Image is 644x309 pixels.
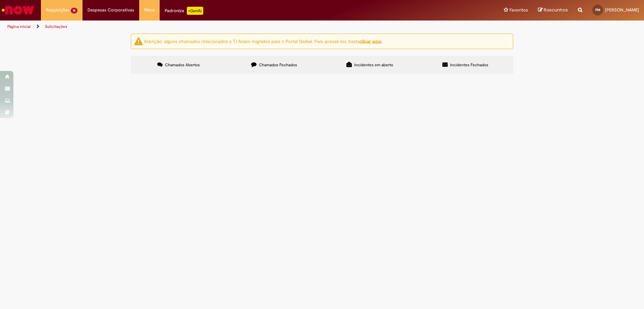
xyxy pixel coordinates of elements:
[71,8,77,13] span: 16
[605,7,639,13] span: [PERSON_NAME]
[7,24,31,29] a: Página inicial
[354,62,393,68] span: Incidentes em aberto
[544,7,568,13] span: Rascunhos
[88,7,134,13] span: Despesas Corporativas
[144,38,382,44] ng-bind-html: Atenção: alguns chamados relacionados a T.I foram migrados para o Portal Global. Para acessá-los,...
[165,62,200,68] span: Chamados Abertos
[46,7,69,13] span: Requisições
[595,8,600,12] span: PM
[1,3,35,17] img: ServiceNow
[45,24,67,29] a: Solicitações
[450,62,488,68] span: Incidentes Fechados
[538,7,568,13] a: Rascunhos
[360,38,382,44] a: clicar aqui.
[144,7,155,13] span: More
[259,62,297,68] span: Chamados Fechados
[165,7,203,15] div: Padroniza
[5,21,424,33] ul: Trilhas de página
[187,7,203,15] p: +GenAi
[509,7,528,13] span: Favoritos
